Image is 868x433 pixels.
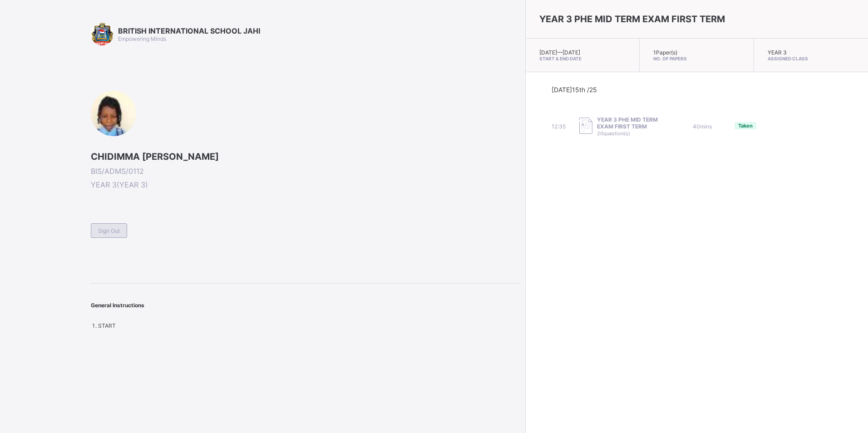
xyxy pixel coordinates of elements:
span: 12:35 [552,123,566,130]
span: 20 question(s) [597,130,630,137]
span: [DATE] — [DATE] [539,49,580,56]
span: General Instructions [91,302,144,309]
span: Sign Out [98,227,120,234]
span: 1 Paper(s) [653,49,677,56]
span: BIS/ADMS/0112 [91,167,521,176]
span: Start & End Date [539,56,626,61]
span: Taken [738,123,753,129]
span: START [98,322,116,329]
span: BRITISH INTERNATIONAL SCHOOL JAHI [118,26,260,35]
span: CHIDIMMA [PERSON_NAME] [91,151,521,162]
span: YEAR 3 PHE MID TERM EXAM FIRST TERM [539,14,725,25]
img: take_paper.cd97e1aca70de81545fe8e300f84619e.svg [579,118,592,134]
span: YEAR 3 PHE MID TERM EXAM FIRST TERM [597,116,666,130]
span: YEAR 3 [768,49,787,56]
span: Assigned Class [768,56,854,61]
span: Empowering Minds [118,35,166,42]
span: 40 mins [693,123,712,130]
span: [DATE] 15th /25 [552,86,597,93]
span: No. of Papers [653,56,740,61]
span: YEAR 3 ( YEAR 3 ) [91,180,521,189]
